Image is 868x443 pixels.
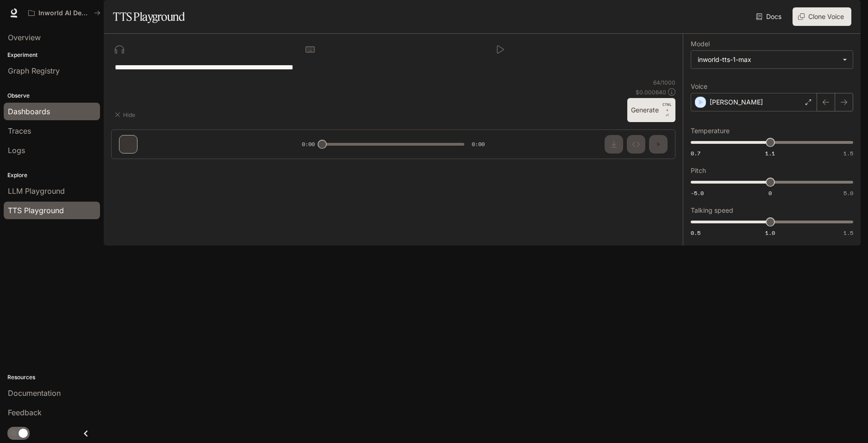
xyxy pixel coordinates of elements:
p: Pitch [691,167,706,174]
button: GenerateCTRL +⏎ [627,98,675,122]
p: ⏎ [662,102,672,118]
span: 1.1 [765,149,775,157]
p: [PERSON_NAME] [710,98,763,107]
button: Clone Voice [793,7,851,26]
span: 1.5 [843,149,853,157]
button: Hide [111,107,141,122]
p: 64 / 1000 [653,79,675,86]
span: 5.0 [843,189,853,197]
div: inworld-tts-1-max [691,51,853,68]
h1: TTS Playground [113,7,185,26]
span: 0.5 [691,229,700,237]
p: Voice [691,83,707,90]
button: All workspaces [24,4,105,22]
p: $ 0.000640 [636,88,666,96]
p: CTRL + [662,102,672,113]
p: Model [691,41,710,47]
span: -5.0 [691,189,704,197]
a: Docs [754,7,785,26]
p: Inworld AI Demos [38,9,90,17]
p: Temperature [691,128,730,134]
span: 0 [768,189,772,197]
p: Talking speed [691,207,733,214]
span: 1.5 [843,229,853,237]
span: 0.7 [691,149,700,157]
div: inworld-tts-1-max [698,55,838,64]
span: 1.0 [765,229,775,237]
